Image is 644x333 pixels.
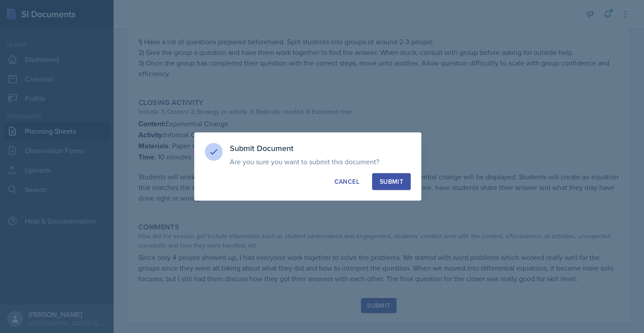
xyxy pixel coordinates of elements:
div: Cancel [334,177,359,186]
h3: Submit Document [230,143,411,154]
button: Cancel [327,173,367,190]
button: Submit [372,173,411,190]
div: Submit [380,177,403,186]
p: Are you sure you want to submit this document? [230,157,411,166]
